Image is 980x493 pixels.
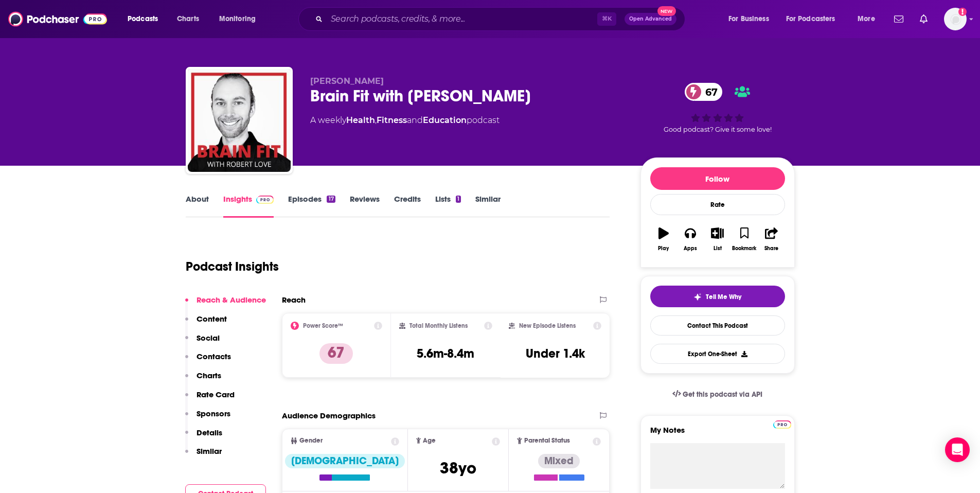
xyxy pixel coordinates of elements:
span: Gender [299,437,323,444]
img: User Profile [944,8,967,30]
span: For Business [728,12,769,26]
p: 67 [319,343,353,364]
button: Similar [185,446,222,465]
button: Contacts [185,351,231,371]
p: Similar [197,446,222,456]
span: [PERSON_NAME] [310,76,384,86]
button: Content [185,314,227,333]
button: open menu [721,11,782,27]
button: Reach & Audience [185,295,266,314]
a: Credits [394,194,421,218]
p: Contacts [197,351,231,361]
div: 1 [456,196,461,203]
span: Open Advanced [629,16,672,22]
a: Lists1 [435,194,461,218]
a: Pro website [773,419,791,429]
h3: 5.6m-8.4m [417,346,474,361]
a: Get this podcast via API [664,382,771,407]
span: Tell Me Why [706,293,741,301]
div: Apps [684,245,697,252]
span: and [407,115,423,125]
span: New [657,6,676,16]
div: Share [764,245,778,252]
button: Sponsors [185,409,230,428]
button: Play [650,221,677,258]
button: Rate Card [185,390,235,409]
p: Reach & Audience [197,295,266,305]
input: Search podcasts, credits, & more... [327,11,597,27]
label: My Notes [650,425,785,443]
div: Rate [650,194,785,215]
p: Content [197,314,227,324]
span: 38 yo [440,458,476,478]
div: Bookmark [732,245,756,252]
svg: Add a profile image [958,8,967,16]
button: Charts [185,371,221,390]
span: 67 [695,83,723,101]
div: 17 [327,196,335,203]
div: 67Good podcast? Give it some love! [640,76,795,140]
h2: Audience Demographics [282,411,376,420]
p: Social [197,333,220,343]
a: Show notifications dropdown [890,10,907,28]
button: open menu [850,11,888,27]
button: Export One-Sheet [650,344,785,364]
a: About [186,194,209,218]
p: Charts [197,371,221,380]
p: Rate Card [197,390,235,399]
span: Logged in as megcassidy [944,8,967,30]
span: More [858,12,875,26]
button: Show profile menu [944,8,967,30]
span: Charts [177,12,199,26]
div: Open Intercom Messenger [945,437,970,462]
span: Age [423,437,436,444]
img: Podchaser Pro [256,196,274,204]
button: List [704,221,730,258]
div: Play [658,245,669,252]
img: Podchaser - Follow, Share and Rate Podcasts [8,9,107,29]
a: Fitness [377,115,407,125]
h2: New Episode Listens [519,322,576,329]
button: Bookmark [731,221,758,258]
button: Open AdvancedNew [625,13,676,25]
a: Charts [170,11,205,27]
button: open menu [212,11,269,27]
a: Contact This Podcast [650,315,785,336]
a: 67 [685,83,723,101]
a: Similar [475,194,501,218]
button: Follow [650,167,785,190]
span: Get this podcast via API [683,390,762,399]
span: , [375,115,377,125]
button: tell me why sparkleTell Me Why [650,286,785,307]
span: Monitoring [219,12,256,26]
button: Details [185,428,222,447]
img: Podchaser Pro [773,420,791,429]
button: open menu [120,11,171,27]
img: Brain Fit with Robert Love [188,69,291,172]
span: Good podcast? Give it some love! [664,126,772,133]
button: Social [185,333,220,352]
h3: Under 1.4k [526,346,585,361]
a: Show notifications dropdown [916,10,932,28]
div: List [714,245,722,252]
h1: Podcast Insights [186,259,279,274]
a: Health [346,115,375,125]
button: Apps [677,221,704,258]
h2: Total Monthly Listens [409,322,468,329]
div: Search podcasts, credits, & more... [308,7,695,31]
span: ⌘ K [597,12,616,26]
p: Sponsors [197,409,230,418]
span: Podcasts [128,12,158,26]
div: [DEMOGRAPHIC_DATA] [285,454,405,468]
span: For Podcasters [786,12,835,26]
a: InsightsPodchaser Pro [223,194,274,218]
button: Share [758,221,785,258]
span: Parental Status [524,437,570,444]
a: Education [423,115,467,125]
button: open menu [779,11,850,27]
p: Details [197,428,222,437]
h2: Reach [282,295,306,305]
div: Mixed [538,454,580,468]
